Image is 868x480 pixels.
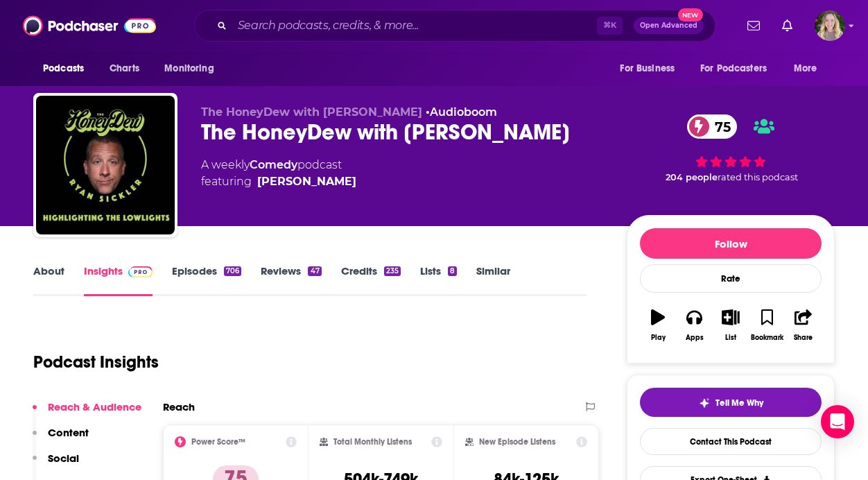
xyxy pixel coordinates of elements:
[640,22,697,29] span: Open Advanced
[333,437,412,447] h2: Total Monthly Listens
[384,266,401,276] div: 235
[101,55,148,82] a: Charts
[420,264,457,296] a: Lists8
[261,264,321,296] a: Reviews47
[172,264,241,296] a: Episodes706
[476,264,510,296] a: Similar
[155,55,232,82] button: open menu
[426,105,497,119] span: •
[33,400,141,426] button: Reach & Audience
[725,334,736,342] div: List
[651,334,666,342] div: Play
[742,14,765,37] a: Show notifications dropdown
[715,397,763,409] span: Tell Me Why
[686,334,704,342] div: Apps
[640,228,822,259] button: Follow
[48,426,89,439] p: Content
[430,105,497,119] a: Audioboom
[232,15,597,37] input: Search podcasts, credits, & more...
[794,59,817,78] span: More
[201,173,356,190] span: featuring
[640,388,822,417] button: tell me why sparkleTell Me Why
[250,158,297,171] a: Comedy
[479,437,555,447] h2: New Episode Listens
[713,300,749,350] button: List
[610,55,692,82] button: open menu
[36,96,175,234] img: The HoneyDew with Ryan Sickler
[48,452,79,465] p: Social
[33,55,102,82] button: open menu
[84,264,153,296] a: InsightsPodchaser Pro
[691,55,787,82] button: open menu
[224,266,241,276] div: 706
[794,334,813,342] div: Share
[776,14,798,37] a: Show notifications dropdown
[201,105,422,119] span: The HoneyDew with [PERSON_NAME]
[678,8,703,22] span: New
[749,300,785,350] button: Bookmark
[33,264,64,296] a: About
[700,59,767,78] span: For Podcasters
[33,352,159,372] h1: Podcast Insights
[751,334,783,342] div: Bookmark
[48,400,141,413] p: Reach & Audience
[815,10,845,41] span: Logged in as lauren19365
[640,300,676,350] button: Play
[699,397,710,409] img: tell me why sparkle
[620,59,675,78] span: For Business
[634,17,704,34] button: Open AdvancedNew
[448,266,457,276] div: 8
[257,173,356,190] a: Ryan Sickler
[201,157,356,190] div: A weekly podcast
[191,437,245,447] h2: Power Score™
[110,59,139,78] span: Charts
[718,172,798,182] span: rated this podcast
[821,405,854,438] div: Open Intercom Messenger
[597,17,623,35] span: ⌘ K
[640,428,822,455] a: Contact This Podcast
[640,264,822,293] div: Rate
[627,105,835,191] div: 75 204 peoplerated this podcast
[308,266,321,276] div: 47
[163,400,195,413] h2: Reach
[701,114,738,139] span: 75
[128,266,153,277] img: Podchaser Pro
[194,10,715,42] div: Search podcasts, credits, & more...
[815,10,845,41] img: User Profile
[784,55,835,82] button: open menu
[33,452,79,477] button: Social
[815,10,845,41] button: Show profile menu
[676,300,712,350] button: Apps
[33,426,89,452] button: Content
[687,114,738,139] a: 75
[666,172,718,182] span: 204 people
[23,12,156,39] img: Podchaser - Follow, Share and Rate Podcasts
[164,59,214,78] span: Monitoring
[43,59,84,78] span: Podcasts
[785,300,822,350] button: Share
[341,264,401,296] a: Credits235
